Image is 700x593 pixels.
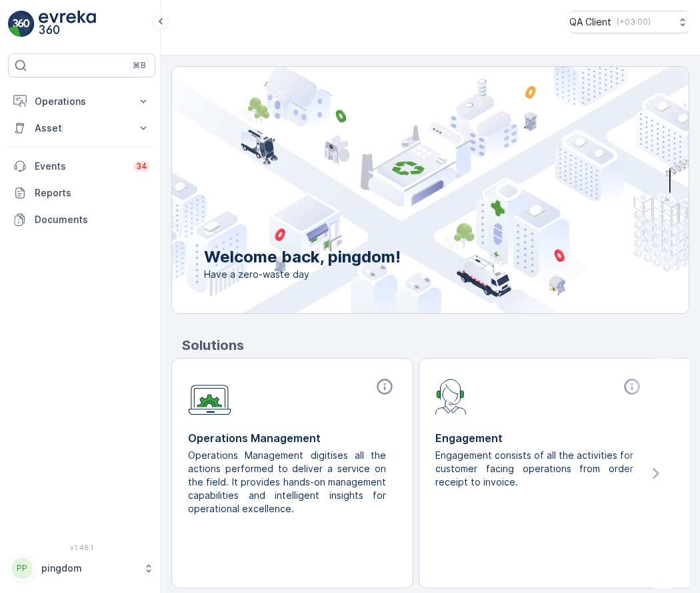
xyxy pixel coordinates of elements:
img: city illustration [112,67,689,313]
span: Have a zero-waste day [204,268,401,281]
button: Operations [8,88,155,115]
p: Operations [35,95,129,108]
img: module-icon [188,377,231,415]
p: Engagement [435,430,644,446]
a: Events34 [8,153,155,180]
div: PP [11,558,33,579]
p: Operations Management [188,430,397,446]
span: v 1.48.1 [8,544,155,552]
img: logo_light-DOdMpM7g.png [39,11,96,37]
p: ⌘B [133,60,146,71]
p: Welcome back, pingdom! [204,246,401,268]
button: QA Client(+03:00) [569,11,689,33]
p: Asset [35,122,129,135]
p: Engagement consists of all the activities for customer facing operations from order receipt to in... [435,449,633,489]
button: PPpingdom [8,554,155,582]
p: ( +03:00 ) [617,17,651,27]
p: Operations Management digitises all the actions performed to deliver a service on the field. It p... [188,449,386,516]
img: module-icon [435,377,467,415]
p: Reports [35,186,150,200]
p: 34 [136,161,147,172]
a: Documents [8,206,155,233]
button: Asset [8,115,155,142]
p: QA Client [569,15,611,29]
a: Reports [8,180,155,206]
p: pingdom [41,562,137,575]
p: Solutions [182,335,689,355]
p: Documents [35,213,150,226]
img: logo [8,11,35,37]
p: Events [35,160,125,173]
